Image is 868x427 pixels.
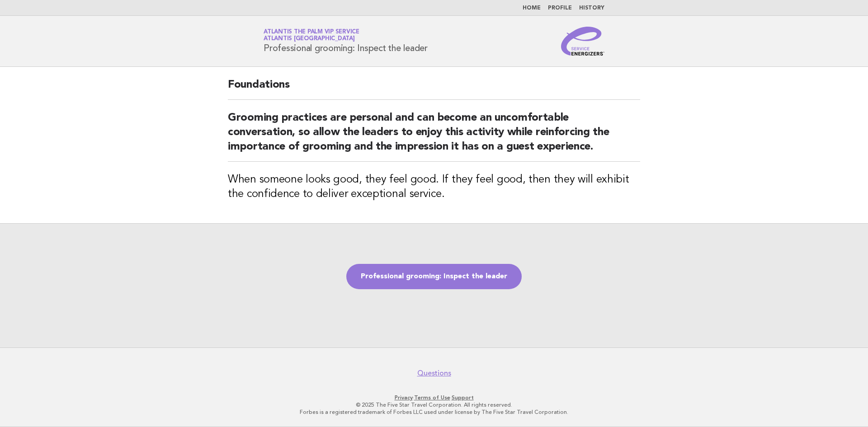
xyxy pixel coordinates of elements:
a: Profile [548,5,572,11]
span: Atlantis [GEOGRAPHIC_DATA] [264,36,355,42]
h2: Foundations [228,78,640,100]
h3: When someone looks good, they feel good. If they feel good, then they will exhibit the confidence... [228,173,640,202]
a: Home [523,5,541,11]
p: · · [157,394,711,401]
img: Service Energizers [561,27,604,56]
a: Professional grooming: Inspect the leader [346,264,522,289]
p: Forbes is a registered trademark of Forbes LLC used under license by The Five Star Travel Corpora... [157,408,711,416]
a: History [579,5,604,11]
a: Support [452,394,474,401]
a: Privacy [395,394,413,401]
h2: Grooming practices are personal and can become an uncomfortable conversation, so allow the leader... [228,111,640,162]
a: Terms of Use [414,394,450,401]
a: Atlantis The Palm VIP ServiceAtlantis [GEOGRAPHIC_DATA] [264,29,359,42]
p: © 2025 The Five Star Travel Corporation. All rights reserved. [157,401,711,408]
h1: Professional grooming: Inspect the leader [264,29,428,53]
a: Questions [417,369,451,378]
